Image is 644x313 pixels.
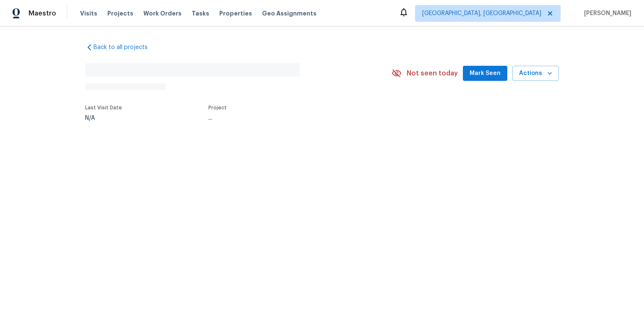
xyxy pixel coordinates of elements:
span: Maestro [29,9,56,18]
span: Not seen today [407,69,458,78]
span: Actions [519,68,552,79]
span: Projects [107,9,133,18]
span: Last Visit Date [85,105,122,110]
span: Work Orders [143,9,182,18]
div: ... [208,115,369,121]
button: Actions [512,66,559,81]
span: Properties [219,9,252,18]
span: Tasks [192,10,209,16]
span: [PERSON_NAME] [581,9,631,18]
span: Visits [80,9,97,18]
span: [GEOGRAPHIC_DATA], [GEOGRAPHIC_DATA] [422,9,541,18]
div: N/A [85,115,122,121]
span: Geo Assignments [262,9,317,18]
span: Project [208,105,227,110]
span: Mark Seen [470,68,501,79]
a: Back to all projects [85,43,166,52]
button: Mark Seen [463,66,507,81]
